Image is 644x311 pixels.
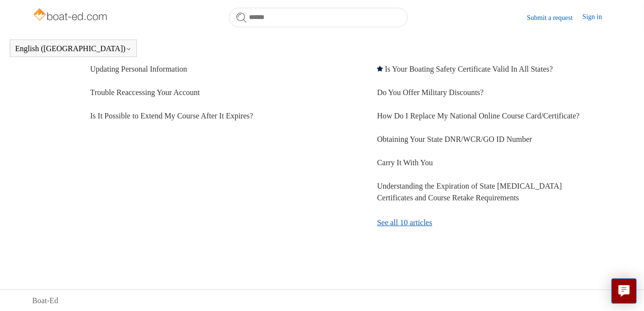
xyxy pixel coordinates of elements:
a: Submit a request [527,13,583,23]
a: How Do I Replace My National Online Course Card/Certificate? [377,112,580,120]
a: Obtaining Your State DNR/WCR/GO ID Number [377,135,532,143]
a: Trouble Reaccessing Your Account [90,88,200,97]
a: Carry It With You [377,158,433,167]
a: Do You Offer Military Discounts? [377,88,484,97]
button: Live chat [611,278,637,304]
button: English ([GEOGRAPHIC_DATA]) [15,44,132,53]
a: Updating Personal Information [90,65,187,73]
input: Search [229,8,408,27]
a: See all 10 articles [377,210,612,236]
img: Boat-Ed Help Center home page [32,6,110,25]
a: Boat-Ed [32,295,58,307]
a: Is It Possible to Extend My Course After It Expires? [90,112,253,120]
a: Is Your Boating Safety Certificate Valid In All States? [385,65,553,73]
a: Understanding the Expiration of State [MEDICAL_DATA] Certificates and Course Retake Requirements [377,182,562,202]
svg: Promoted article [377,66,383,72]
a: Sign in [583,12,612,23]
